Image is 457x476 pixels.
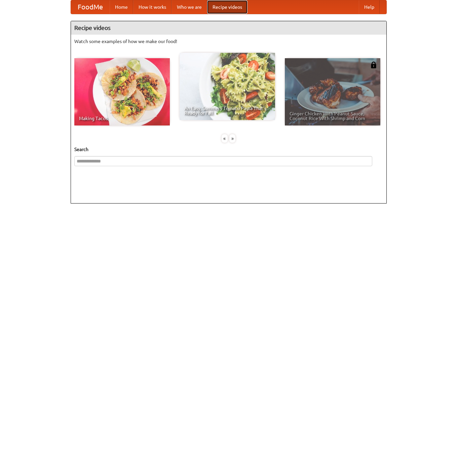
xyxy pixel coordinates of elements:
p: Watch some examples of how we make our food! [74,38,383,45]
a: FoodMe [71,0,110,14]
a: Making Tacos [74,58,170,125]
a: Home [110,0,133,14]
a: How it works [133,0,172,14]
a: Help [359,0,380,14]
h5: Search [74,146,383,153]
div: » [229,134,235,143]
img: 483408.png [370,62,377,68]
a: Recipe videos [207,0,247,14]
a: Who we are [172,0,207,14]
a: An Easy, Summery Tomato Pasta That's Ready for Fall [180,53,275,120]
div: « [222,134,228,143]
h4: Recipe videos [71,21,386,35]
span: An Easy, Summery Tomato Pasta That's Ready for Fall [184,106,270,115]
span: Making Tacos [79,116,165,121]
